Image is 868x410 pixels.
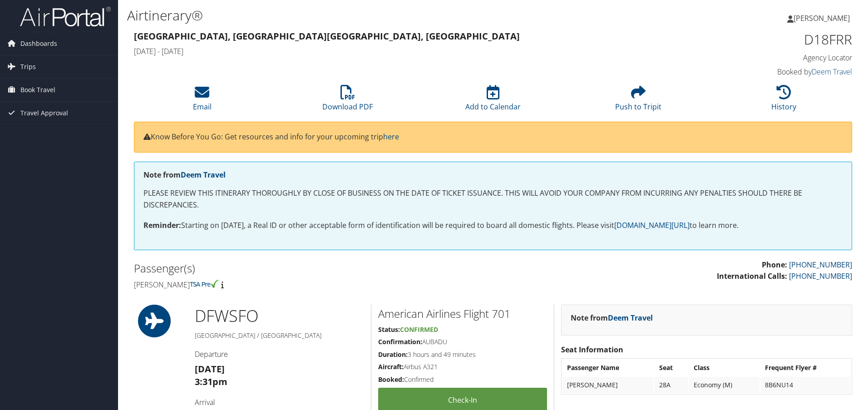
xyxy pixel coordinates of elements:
[378,325,400,334] strong: Status:
[195,397,364,407] h4: Arrival
[143,220,843,232] p: Starting on [DATE], a Real ID or other acceptable form of identification will be required to boar...
[20,6,111,27] img: airportal-logo.png
[195,349,364,359] h4: Departure
[378,350,547,359] h5: 3 hours and 49 minutes
[134,46,669,56] h4: [DATE] - [DATE]
[143,131,843,143] p: Know Before You Go: Get resources and info for your upcoming trip
[562,377,653,393] td: [PERSON_NAME]
[787,5,859,32] a: [PERSON_NAME]
[378,350,408,359] strong: Duration:
[655,360,688,376] th: Seat
[683,53,852,63] h4: Agency Locator
[571,313,653,323] strong: Note from
[794,13,850,23] span: [PERSON_NAME]
[683,30,852,49] h1: D18FRR
[143,170,226,180] strong: Note from
[134,280,486,290] h4: [PERSON_NAME]
[195,375,227,388] strong: 3:31pm
[143,220,181,230] strong: Reminder:
[193,90,212,112] a: Email
[20,79,55,101] span: Book Travel
[683,67,852,77] h4: Booked by
[378,306,547,321] h2: American Airlines Flight 701
[195,331,364,340] h5: [GEOGRAPHIC_DATA] / [GEOGRAPHIC_DATA]
[771,90,796,112] a: History
[20,55,36,78] span: Trips
[378,337,547,346] h5: AUBADU
[143,188,843,211] p: PLEASE REVIEW THIS ITINERARY THOROUGHLY BY CLOSE OF BUSINESS ON THE DATE OF TICKET ISSUANCE. THIS...
[195,363,225,375] strong: [DATE]
[760,377,851,393] td: 8B6NU14
[562,360,653,376] th: Passenger Name
[378,375,404,384] strong: Booked:
[383,132,399,142] a: here
[127,6,615,25] h1: Airtinerary®
[762,260,787,270] strong: Phone:
[689,377,760,393] td: Economy (M)
[195,305,364,327] h1: DFW SFO
[561,345,623,355] strong: Seat Information
[789,271,852,281] a: [PHONE_NUMBER]
[608,313,653,323] a: Deem Travel
[615,90,661,112] a: Push to Tripit
[134,261,486,276] h2: Passenger(s)
[689,360,760,376] th: Class
[465,90,521,112] a: Add to Calendar
[20,32,57,55] span: Dashboards
[378,375,547,384] h5: Confirmed
[717,271,787,281] strong: International Calls:
[789,260,852,270] a: [PHONE_NUMBER]
[812,67,852,77] a: Deem Travel
[134,30,520,42] strong: [GEOGRAPHIC_DATA], [GEOGRAPHIC_DATA] [GEOGRAPHIC_DATA], [GEOGRAPHIC_DATA]
[378,337,422,346] strong: Confirmation:
[378,362,547,371] h5: Airbus A321
[181,170,226,180] a: Deem Travel
[400,325,438,334] span: Confirmed
[378,362,404,371] strong: Aircraft:
[655,377,688,393] td: 28A
[614,220,690,230] a: [DOMAIN_NAME][URL]
[322,90,373,112] a: Download PDF
[760,360,851,376] th: Frequent Flyer #
[190,280,219,288] img: tsa-precheck.png
[20,102,68,124] span: Travel Approval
